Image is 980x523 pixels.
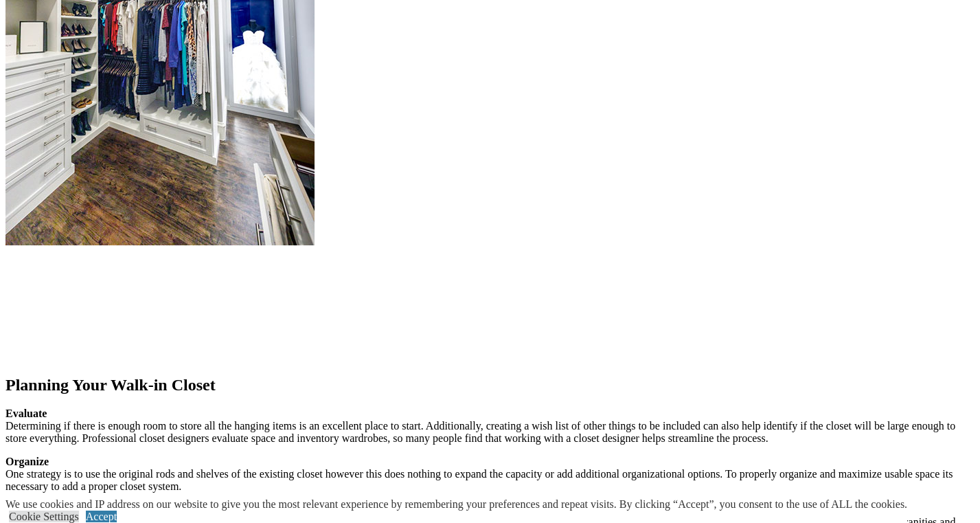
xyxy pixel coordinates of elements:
[5,498,907,511] div: We use cookies and IP address on our website to give you the most relevant experience by remember...
[5,456,975,493] p: One strategy is to use the original rods and shelves of the existing closet however this does not...
[5,408,975,445] p: Determining if there is enough room to store all the hanging items is an excellent place to start...
[5,408,47,419] strong: Evaluate
[9,511,79,522] a: Cookie Settings
[5,456,49,467] strong: Organize
[5,376,975,394] h2: Planning Your Walk-in Closet
[86,511,117,522] a: Accept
